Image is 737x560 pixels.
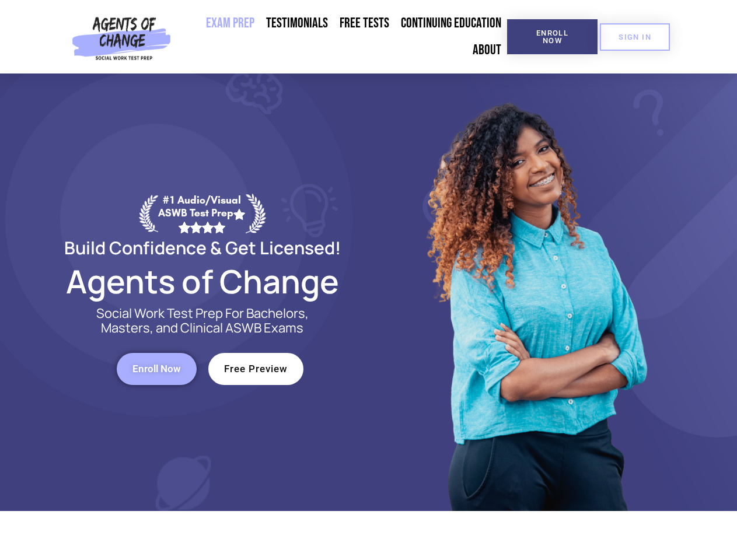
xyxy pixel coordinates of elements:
p: Social Work Test Prep For Bachelors, Masters, and Clinical ASWB Exams [83,306,322,335]
a: About [467,37,507,64]
h2: Agents of Change [36,268,369,295]
a: Free Tests [334,10,395,37]
span: Free Preview [224,364,288,374]
a: Testimonials [260,10,334,37]
a: Continuing Education [395,10,507,37]
span: Enroll Now [132,364,181,374]
a: SIGN IN [600,23,670,51]
a: Free Preview [208,353,303,385]
span: SIGN IN [619,33,651,41]
a: Exam Prep [200,10,260,37]
nav: Menu [176,10,507,64]
div: #1 Audio/Visual ASWB Test Prep [158,194,246,233]
span: Enroll Now [526,29,579,44]
img: Website Image 1 (1) [418,73,652,511]
a: Enroll Now [507,19,598,54]
h2: Build Confidence & Get Licensed! [36,239,369,256]
a: Enroll Now [117,353,197,385]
